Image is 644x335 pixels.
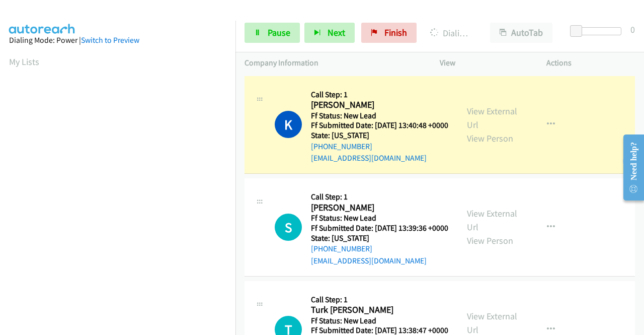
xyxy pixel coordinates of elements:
p: Dialing [PERSON_NAME] [430,26,472,40]
p: View [440,57,528,69]
a: [EMAIL_ADDRESS][DOMAIN_NAME] [311,153,427,163]
button: AutoTab [490,23,552,43]
h1: S [275,214,302,241]
div: Dialing Mode: Power | [9,34,226,46]
span: Finish [384,27,407,38]
a: [EMAIL_ADDRESS][DOMAIN_NAME] [311,256,427,265]
h5: Ff Status: New Lead [311,316,448,326]
h2: Turk [PERSON_NAME] [311,304,445,316]
h5: State: [US_STATE] [311,130,448,141]
a: Switch to Preview [81,35,139,45]
a: [PHONE_NUMBER] [311,244,372,253]
h2: [PERSON_NAME] [311,99,445,111]
a: Finish [361,23,417,43]
a: View External Url [467,105,517,130]
h5: Call Step: 1 [311,295,448,305]
a: View Person [467,235,513,246]
h5: Ff Submitted Date: [DATE] 13:40:48 +0000 [311,120,448,130]
h5: Call Step: 1 [311,90,448,100]
button: Next [304,23,355,43]
a: View Person [467,132,513,144]
h5: Ff Submitted Date: [DATE] 13:39:36 +0000 [311,223,448,233]
h5: State: [US_STATE] [311,233,448,243]
h2: [PERSON_NAME] [311,202,445,214]
div: The call is yet to be attempted [275,214,302,241]
p: Company Information [245,57,422,69]
p: Actions [546,57,635,69]
iframe: Resource Center [615,127,644,208]
span: Pause [268,27,290,38]
a: View External Url [467,208,517,233]
h1: K [275,111,302,138]
div: 0 [630,23,635,36]
a: My Lists [9,56,39,68]
h5: Ff Status: New Lead [311,111,448,121]
h5: Ff Status: New Lead [311,213,448,223]
a: Pause [245,23,300,43]
a: [PHONE_NUMBER] [311,142,372,151]
h5: Call Step: 1 [311,192,448,202]
span: Next [328,27,345,38]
